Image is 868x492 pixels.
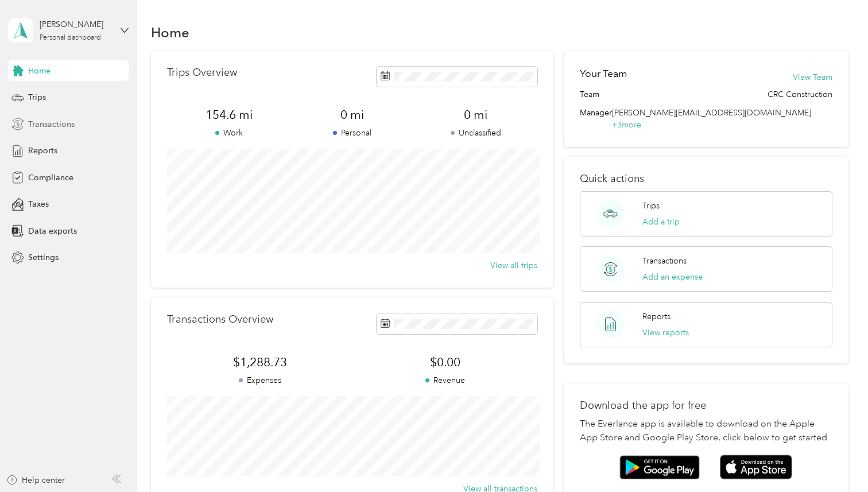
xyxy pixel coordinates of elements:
p: Work [167,127,290,139]
button: Add a trip [642,216,680,228]
span: Settings [28,251,59,264]
span: [PERSON_NAME][EMAIL_ADDRESS][DOMAIN_NAME] [612,108,811,118]
button: Help center [6,474,65,486]
p: Trips Overview [167,67,237,79]
span: Team [580,88,599,100]
p: Transactions [642,255,687,267]
p: Revenue [352,374,538,386]
span: CRC Construction [768,88,832,100]
span: Trips [28,91,46,103]
span: 154.6 mi [167,107,290,123]
p: Download the app for free [580,400,832,412]
p: Reports [642,311,671,323]
span: 0 mi [414,107,537,123]
iframe: Everlance-gr Chat Button Frame [804,428,868,492]
span: Transactions [28,118,75,130]
span: $0.00 [352,354,538,370]
p: The Everlance app is available to download on the Apple App Store and Google Play Store, click be... [580,417,832,445]
p: Transactions Overview [167,313,273,326]
span: Manager [580,107,612,131]
div: [PERSON_NAME] [40,18,111,30]
p: Personal [290,127,414,139]
img: App store [720,455,792,479]
button: View Team [793,71,832,83]
span: Home [28,65,51,77]
span: Data exports [28,225,77,237]
p: Expenses [167,374,352,386]
button: View reports [642,327,689,339]
span: Taxes [28,198,49,210]
p: Unclassified [414,127,537,139]
h2: Your Team [580,67,627,81]
p: Trips [642,200,660,212]
img: Google play [619,455,700,479]
button: View all trips [490,259,537,272]
span: 0 mi [290,107,414,123]
span: Compliance [28,172,73,184]
button: Add an expense [642,271,703,283]
h1: Home [151,26,189,38]
span: + 3 more [612,120,641,130]
p: Quick actions [580,173,832,185]
div: Personal dashboard [40,34,101,41]
span: $1,288.73 [167,354,352,370]
span: Reports [28,145,57,157]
